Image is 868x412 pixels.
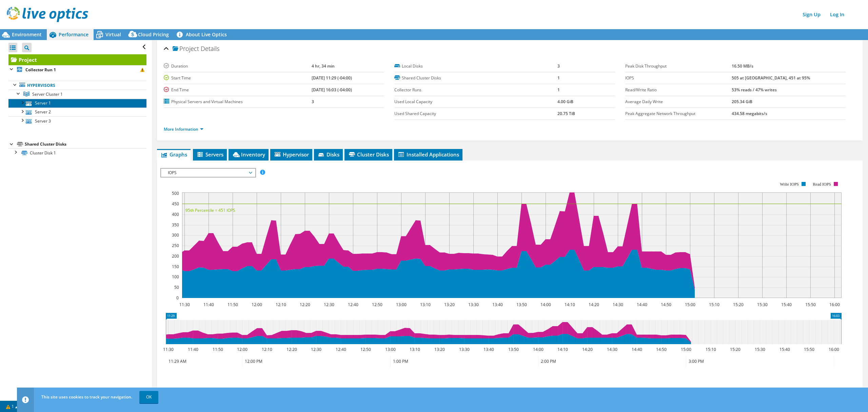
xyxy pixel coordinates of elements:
text: 13:50 [516,302,527,307]
span: Servers [196,151,223,158]
text: 11:40 [188,347,198,352]
text: 16:00 [829,302,840,307]
span: Installed Applications [397,151,459,158]
text: 11:40 [203,302,214,307]
a: Collector Run 1 [8,65,146,74]
span: IOPS [164,169,252,177]
span: Environment [12,31,42,38]
label: End Time [164,87,312,93]
text: 15:00 [681,347,691,352]
text: 13:10 [410,347,420,352]
text: 14:50 [656,347,667,352]
text: 13:20 [444,302,455,307]
b: 3 [312,99,314,105]
text: 12:30 [324,302,334,307]
text: 14:50 [661,302,671,307]
text: 350 [172,222,179,228]
text: 450 [172,201,179,207]
text: 13:30 [459,347,470,352]
span: Cloud Pricing [138,31,169,38]
text: 11:30 [179,302,190,307]
text: 13:00 [396,302,407,307]
span: Disks [317,151,339,158]
text: 200 [172,253,179,259]
b: 1 [557,87,560,93]
text: 14:20 [589,302,599,307]
text: 500 [172,190,179,196]
span: Cluster Disks [348,151,389,158]
text: 14:10 [565,302,575,307]
text: 16:00 [829,347,839,352]
label: Start Time [164,75,312,81]
span: This site uses cookies to track your navigation. [41,394,132,400]
label: Used Shared Capacity [394,110,557,117]
b: 4.00 GiB [557,99,573,105]
label: IOPS [625,75,732,81]
text: 12:30 [311,347,321,352]
a: Server 1 [8,99,146,108]
b: 20.75 TiB [557,111,575,116]
span: Details [201,44,219,53]
label: Physical Servers and Virtual Machines [164,98,312,105]
text: 15:50 [805,302,816,307]
text: 13:10 [420,302,431,307]
text: 12:20 [300,302,310,307]
label: Duration [164,63,312,70]
text: 14:20 [582,347,593,352]
a: Server 3 [8,116,146,125]
text: Write IOPS [780,182,799,187]
text: 12:40 [348,302,358,307]
a: Log In [827,10,848,19]
a: Sign Up [799,10,824,19]
text: 13:20 [434,347,445,352]
text: 13:50 [508,347,519,352]
text: 12:40 [336,347,346,352]
text: 95th Percentile = 451 IOPS [185,207,235,213]
a: 1 [1,402,22,411]
text: 15:50 [804,347,814,352]
text: 14:30 [607,347,617,352]
span: Performance [59,31,88,38]
text: 50 [174,284,179,290]
text: 15:40 [781,302,792,307]
text: 12:50 [372,302,382,307]
b: 505 at [GEOGRAPHIC_DATA], 451 at 95% [732,75,810,81]
text: 12:00 [252,302,262,307]
span: Graphs [160,151,187,158]
label: Shared Cluster Disks [394,75,557,81]
a: About Live Optics [174,29,232,40]
text: 11:50 [228,302,238,307]
span: Project [173,45,199,52]
text: 12:10 [262,347,272,352]
b: 1 [557,75,560,81]
label: Average Daily Write [625,98,732,105]
text: 15:20 [730,347,741,352]
text: 0 [176,295,179,301]
label: Peak Aggregate Network Throughput [625,110,732,117]
a: Cluster Disk 1 [8,148,146,157]
label: Collector Runs [394,87,557,93]
text: 14:40 [632,347,642,352]
div: Shared Cluster Disks [25,140,146,148]
text: 15:10 [709,302,719,307]
b: 205.34 GiB [732,99,752,105]
text: Read IOPS [813,182,831,187]
text: 12:00 [237,347,248,352]
b: 16.50 MB/s [732,63,753,69]
text: 15:10 [706,347,716,352]
b: 434.58 megabits/s [732,111,767,116]
label: Local Disks [394,63,557,70]
b: [DATE] 11:29 (-04:00) [312,75,352,81]
a: OK [139,391,158,403]
span: Inventory [232,151,265,158]
img: live_optics_svg.svg [7,7,88,22]
text: 15:00 [685,302,695,307]
text: 15:40 [780,347,790,352]
text: 14:10 [557,347,568,352]
text: 13:30 [468,302,479,307]
text: 13:40 [492,302,503,307]
text: 14:00 [533,347,544,352]
text: 300 [172,232,179,238]
text: 150 [172,264,179,269]
span: Hypervisor [274,151,309,158]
